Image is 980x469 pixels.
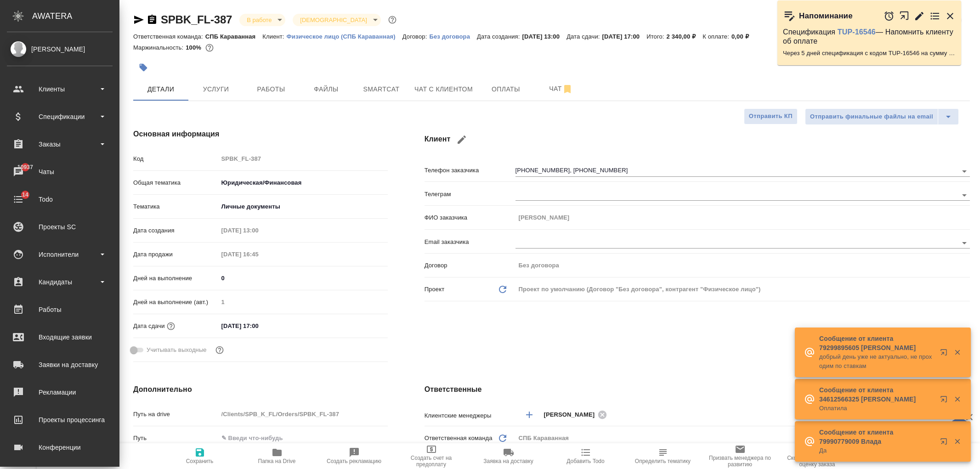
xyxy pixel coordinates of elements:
[646,33,666,40] p: Итого:
[297,16,369,24] button: [DEMOGRAPHIC_DATA]
[2,436,117,459] a: Конференции
[425,384,970,395] h4: Ответственные
[948,437,967,446] button: Закрыть
[402,33,430,40] p: Договор:
[133,14,144,25] button: Скопировать ссылку для ЯМессенджера
[7,275,113,289] div: Кандидаты
[287,32,402,40] a: Физическое лицо (СПБ Караванная)
[139,84,183,95] span: Детали
[425,213,515,222] p: ФИО заказчика
[2,215,117,238] a: Проекты SC
[2,381,117,404] a: Рекламации
[218,199,388,215] div: Личные документы
[161,13,232,26] a: SPBK_FL-387
[2,326,117,349] a: Входящие заявки
[165,320,177,332] button: Если добавить услуги и заполнить их объемом, то дата рассчитается автоматически
[702,443,779,469] button: Призвать менеджера по развитию
[287,33,402,40] p: Физическое лицо (СПБ Караванная)
[624,443,702,469] button: Определить тематику
[562,84,573,95] svg: Отписаться
[17,190,34,199] span: 14
[515,259,970,272] input: Пустое поле
[819,385,934,404] p: Сообщение от клиента 34612566325 [PERSON_NAME]
[293,14,380,26] div: В работе
[484,84,528,95] span: Оплаты
[186,44,204,51] p: 100%
[186,458,214,464] span: Сохранить
[147,345,207,355] span: Учитывать выходные
[7,248,113,261] div: Исполнители
[425,190,515,199] p: Телеграм
[133,178,218,187] p: Общая тематика
[425,237,515,247] p: Email заказчика
[7,110,113,124] div: Спецификации
[12,163,39,172] span: 10937
[133,226,218,235] p: Дата создания
[544,409,610,420] div: [PERSON_NAME]
[133,154,218,164] p: Код
[425,166,515,175] p: Телефон заказчика
[784,455,850,468] span: Скопировать ссылку на оценку заказа
[7,165,113,179] div: Чаты
[218,271,388,285] input: ✎ Введи что-нибудь
[133,384,388,395] h4: Дополнительно
[958,189,971,202] button: Open
[935,432,957,454] button: Открыть в новой вкладке
[32,7,119,25] div: AWATERA
[7,82,113,96] div: Клиенты
[783,28,956,46] p: Спецификация — Напомнить клиенту об оплате
[566,33,602,40] p: Дата сдачи:
[731,33,756,40] p: 0,00 ₽
[218,295,388,309] input: Пустое поле
[244,16,274,24] button: В работе
[133,274,218,283] p: Дней на выполнение
[239,14,285,26] div: В работе
[414,84,473,95] span: Чат с клиентом
[194,84,238,95] span: Услуги
[2,298,117,321] a: Работы
[7,44,113,54] div: [PERSON_NAME]
[779,443,856,469] button: Скопировать ссылку на оценку заказа
[327,458,381,464] span: Создать рекламацию
[635,458,691,464] span: Определить тематику
[958,165,971,178] button: Open
[204,42,215,54] button: 0.66 RUB;
[945,11,956,22] button: Закрыть
[899,6,910,26] button: Открыть в новой вкладке
[218,319,299,333] input: ✎ Введи что-нибудь
[7,192,113,206] div: Todo
[515,211,970,224] input: Пустое поле
[805,108,938,125] button: Отправить финальные файлы на email
[948,395,967,403] button: Закрыть
[547,443,624,469] button: Добавить Todo
[161,443,238,469] button: Сохранить
[515,430,970,446] div: СПБ Караванная
[539,83,583,95] span: Чат
[958,237,971,249] button: Open
[838,28,876,36] a: TUP-16546
[425,285,445,294] p: Проект
[2,160,117,183] a: 10937Чаты
[133,298,218,307] p: Дней на выполнение (авт.)
[133,250,218,259] p: Дата продажи
[566,458,604,464] span: Добавить Todo
[2,353,117,376] a: Заявки на доставку
[258,458,296,464] span: Папка на Drive
[133,33,205,40] p: Ответственная команда:
[7,385,113,399] div: Рекламации
[477,33,522,40] p: Дата создания:
[914,11,925,22] button: Редактировать
[425,434,493,443] p: Ответственная команда
[810,112,933,122] span: Отправить финальные файлы на email
[483,458,533,464] span: Заявка на доставку
[7,330,113,344] div: Входящие заявки
[218,407,388,421] input: Пустое поле
[429,32,477,40] a: Без договора
[359,84,403,95] span: Smartcat
[602,33,647,40] p: [DATE] 17:00
[470,443,547,469] button: Заявка на доставку
[133,44,186,51] p: Маржинальность:
[398,455,465,468] span: Создать счет на предоплату
[425,129,970,151] h4: Клиент
[544,410,600,419] span: [PERSON_NAME]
